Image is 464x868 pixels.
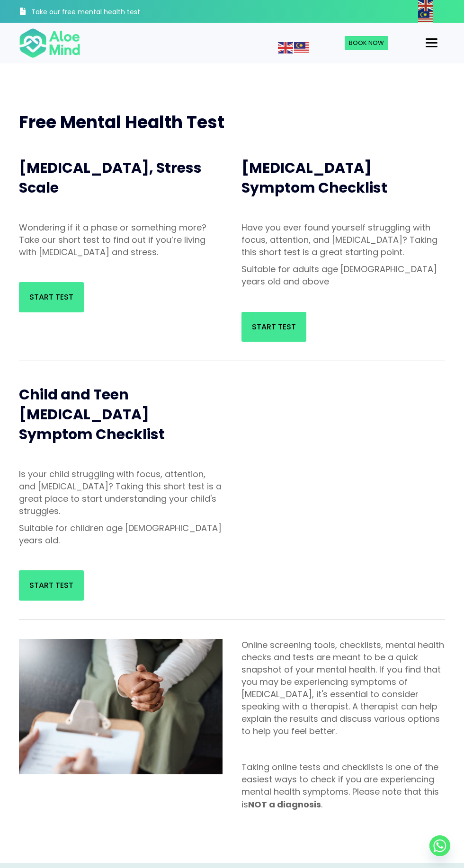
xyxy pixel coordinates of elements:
[19,468,223,517] p: Is your child struggling with focus, attention, and [MEDICAL_DATA]? Taking this short test is a g...
[241,761,445,810] p: Taking online tests and checklists is one of the easiest ways to check if you are experiencing me...
[29,580,73,591] span: Start Test
[19,522,223,547] p: Suitable for children age [DEMOGRAPHIC_DATA] years old.
[252,321,296,332] span: Start Test
[19,282,84,312] a: Start Test
[19,2,149,23] a: Take our free mental health test
[349,38,384,47] span: Book Now
[248,798,321,810] strong: NOT a diagnosis
[19,221,223,258] p: Wondering if it a phase or something more? Take our short test to find out if you’re living with ...
[241,221,445,258] p: Have you ever found yourself struggling with focus, attention, and [MEDICAL_DATA]? Taking this sh...
[422,35,441,51] button: Menu
[19,639,223,775] img: Mental health test free
[241,263,445,288] p: Suitable for adults age [DEMOGRAPHIC_DATA] years old and above
[19,384,165,444] span: Child and Teen [MEDICAL_DATA] Symptom Checklist
[31,8,149,17] h3: Take our free mental health test
[19,27,80,59] img: Aloe mind Logo
[429,835,450,856] a: Whatsapp
[19,570,84,600] a: Start Test
[29,292,73,302] span: Start Test
[294,43,310,52] a: Malay
[278,43,294,52] a: English
[241,158,387,198] span: [MEDICAL_DATA] Symptom Checklist
[418,11,433,23] img: ms
[241,312,306,342] a: Start Test
[418,12,434,21] a: Malay
[278,42,293,53] img: en
[241,639,445,738] p: Online screening tools, checklists, mental health checks and tests are meant to be a quick snapsh...
[294,42,309,53] img: ms
[345,36,388,50] a: Book Now
[19,158,202,198] span: [MEDICAL_DATA], Stress Scale
[418,0,434,10] a: English
[19,110,224,134] span: Free Mental Health Test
